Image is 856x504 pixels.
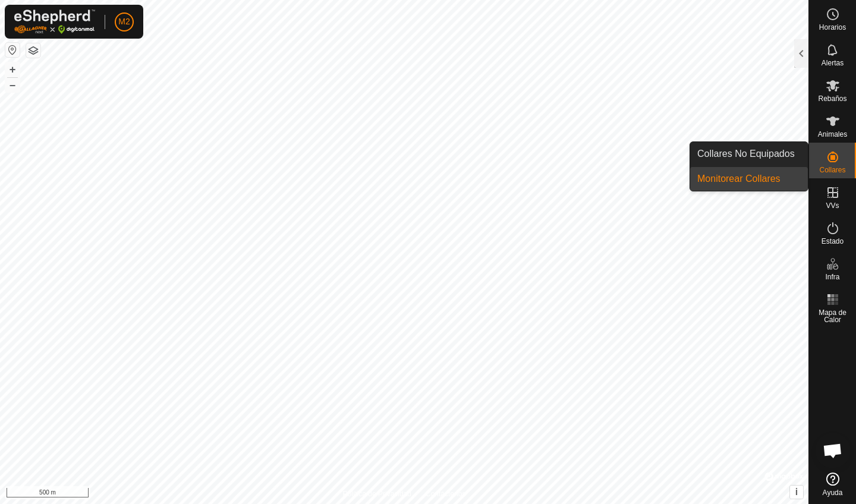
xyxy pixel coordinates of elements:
span: M2 [118,15,130,28]
button: + [5,62,20,77]
span: Rebaños [818,95,846,102]
span: Mapa de Calor [812,309,853,323]
span: Horarios [819,24,846,31]
a: Ayuda [809,468,856,501]
span: Infra [825,273,839,281]
span: Ayuda [823,489,843,496]
span: i [795,487,798,497]
button: Restablecer Mapa [5,43,20,57]
span: Collares [819,166,845,174]
button: Capas del Mapa [26,43,40,58]
span: Animales [818,131,847,138]
a: Monitorear Collares [690,167,808,191]
span: Alertas [822,59,844,67]
a: Collares No Equipados [690,142,808,166]
img: Logo Gallagher [14,10,95,34]
button: i [790,486,803,499]
span: Estado [822,238,844,245]
span: VVs [826,202,839,209]
span: Collares No Equipados [697,147,795,161]
button: – [5,78,20,92]
a: Política de Privacidad [343,489,411,499]
span: Monitorear Collares [697,172,781,186]
div: Chat abierto [815,433,851,468]
a: Contáctenos [426,489,465,499]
